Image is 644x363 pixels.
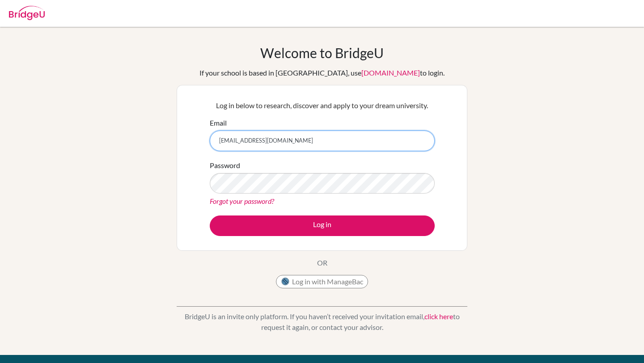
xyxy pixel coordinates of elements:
button: Log in with ManageBac [276,275,368,288]
p: BridgeU is an invite only platform. If you haven’t received your invitation email, to request it ... [177,311,467,333]
img: Bridge-U [9,6,45,20]
label: Email [210,118,227,128]
p: Log in below to research, discover and apply to your dream university. [210,100,435,111]
a: [DOMAIN_NAME] [361,68,420,77]
a: Forgot your password? [210,197,274,205]
div: If your school is based in [GEOGRAPHIC_DATA], use to login. [199,68,445,78]
a: click here [424,312,453,321]
label: Password [210,160,240,171]
p: OR [317,257,327,268]
h1: Welcome to BridgeU [260,45,384,61]
button: Log in [210,215,435,236]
